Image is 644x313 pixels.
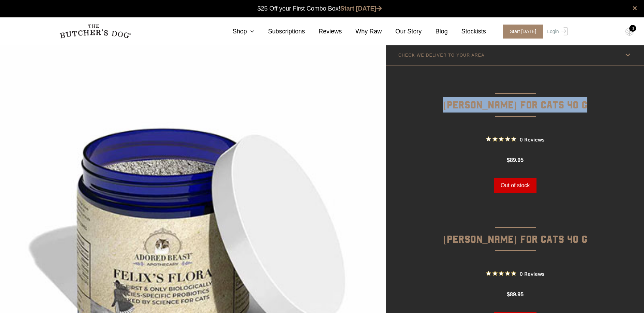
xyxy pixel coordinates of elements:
[382,27,422,36] a: Our Story
[486,268,544,279] button: Rated 0 out of 5 stars from 0 reviews. Jump to reviews.
[254,27,305,36] a: Subscriptions
[342,27,382,36] a: Why Raw
[422,27,448,36] a: Blog
[545,25,568,39] a: Login
[386,69,644,120] p: [PERSON_NAME] for Cats 40 g
[386,203,644,255] p: [PERSON_NAME] for Cats 40 g
[520,268,544,279] span: 0 Reviews
[340,5,382,12] a: Start [DATE]
[507,292,524,297] bdi: 89.95
[494,178,536,193] button: Out of stock
[632,4,637,12] a: close
[520,134,544,144] span: 0 Reviews
[625,27,634,36] img: TBD_Cart-Empty.png
[398,53,485,58] p: CHECK WE DELIVER TO YOUR AREA
[507,157,510,163] span: $
[507,292,510,297] span: $
[305,27,342,36] a: Reviews
[503,25,543,39] span: Start [DATE]
[386,45,644,65] a: CHECK WE DELIVER TO YOUR AREA
[629,25,636,32] div: 0
[486,134,544,144] button: Rated 0 out of 5 stars from 0 reviews. Jump to reviews.
[448,27,486,36] a: Stockists
[507,157,524,163] bdi: 89.95
[219,27,254,36] a: Shop
[496,25,546,39] a: Start [DATE]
